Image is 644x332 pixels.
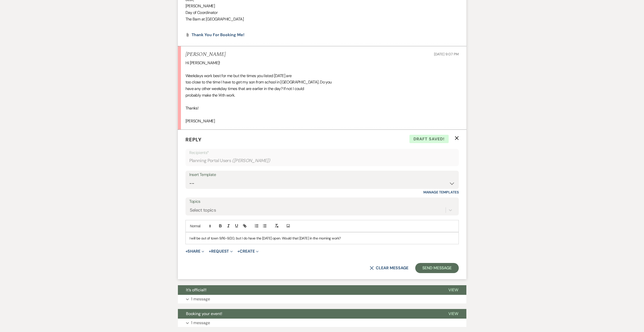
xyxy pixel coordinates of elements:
[190,235,455,241] p: I will be out of town 9/16-9/20, but I do have the [DATE] open. Would that [DATE] in the morning ...
[185,60,459,124] div: Hi [PERSON_NAME]! Weekdays work best for me but the times you listed [DATE] are too close to the ...
[448,311,458,316] span: View
[209,249,211,253] span: +
[178,285,440,295] button: It’s official!!
[237,249,258,253] button: Create
[440,309,466,319] button: View
[434,52,459,56] span: [DATE] 9:07 PM
[185,249,204,253] button: Share
[185,51,226,58] h5: [PERSON_NAME]
[370,266,408,270] button: Clear message
[185,249,188,253] span: +
[186,311,222,316] span: Booking your event!
[232,157,270,164] span: ( [PERSON_NAME] )
[189,149,455,156] p: Recipients*
[209,249,233,253] button: Request
[178,309,440,319] button: Booking your event!
[415,263,459,273] button: Send Message
[189,156,455,166] div: Planning Portal Users
[185,136,202,143] span: Reply
[423,190,459,194] a: Manage Templates
[189,198,455,205] label: Topics
[191,296,210,302] p: 1 message
[192,33,244,37] a: Thank You For Booking Me!
[178,295,466,303] button: 1 message
[185,10,218,15] span: Day of Coordinator
[191,320,210,326] p: 1 message
[448,287,458,293] span: View
[186,287,206,293] span: It’s official!!
[190,207,216,213] div: Select topics
[237,249,240,253] span: +
[178,319,466,327] button: 1 message
[440,285,466,295] button: View
[189,171,455,179] div: Insert Template
[192,32,244,37] span: Thank You For Booking Me!
[185,16,244,22] span: The Barn at [GEOGRAPHIC_DATA]
[409,135,449,143] span: Draft saved!
[185,3,215,9] span: [PERSON_NAME]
